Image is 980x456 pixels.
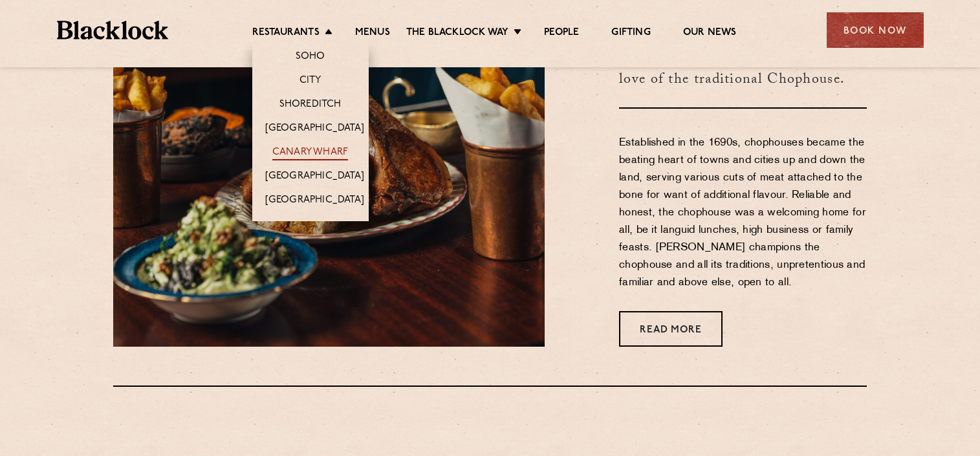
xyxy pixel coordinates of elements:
[265,122,364,136] a: [GEOGRAPHIC_DATA]
[265,170,364,184] a: [GEOGRAPHIC_DATA]
[57,21,169,39] img: BL_Textured_Logo-footer-cropped.svg
[619,29,867,109] h3: [PERSON_NAME] was born from a love of the traditional Chophouse.
[619,135,867,292] p: Established in the 1690s, chophouses became the beating heart of towns and cities up and down the...
[252,27,320,41] a: Restaurants
[406,27,508,41] a: The Blacklock Way
[265,194,364,208] a: [GEOGRAPHIC_DATA]
[279,98,342,113] a: Shoreditch
[272,146,348,160] a: Canary Wharf
[619,311,723,347] a: Read More
[827,12,924,48] div: Book Now
[611,27,650,41] a: Gifting
[355,27,390,41] a: Menus
[683,27,737,41] a: Our News
[299,74,321,89] a: City
[296,50,325,65] a: Soho
[544,27,579,41] a: People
